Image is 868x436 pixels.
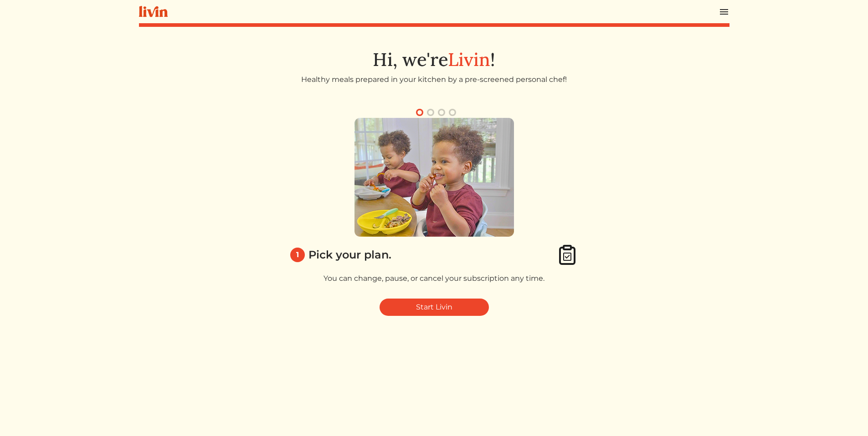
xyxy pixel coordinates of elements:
img: livin-logo-a0d97d1a881af30f6274990eb6222085a2533c92bbd1e4f22c21b4f0d0e3210c.svg [139,6,168,17]
p: Healthy meals prepared in your kitchen by a pre-screened personal chef! [287,74,582,85]
div: 1 [290,248,305,262]
img: 1_pick_plan-58eb60cc534f7a7539062c92543540e51162102f37796608976bb4e513d204c1.png [354,118,514,237]
h1: Hi, we're ! [139,49,729,71]
img: clipboard_check-4e1afea9aecc1d71a83bd71232cd3fbb8e4b41c90a1eb376bae1e516b9241f3c.svg [556,244,578,266]
img: menu_hamburger-cb6d353cf0ecd9f46ceae1c99ecbeb4a00e71ca567a856bd81f57e9d8c17bb26.svg [719,6,729,17]
a: Start Livin [380,299,489,316]
p: You can change, pause, or cancel your subscription any time. [287,273,582,284]
span: Livin [448,48,490,71]
iframe: chat widget [830,400,859,427]
div: Pick your plan. [308,247,391,263]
